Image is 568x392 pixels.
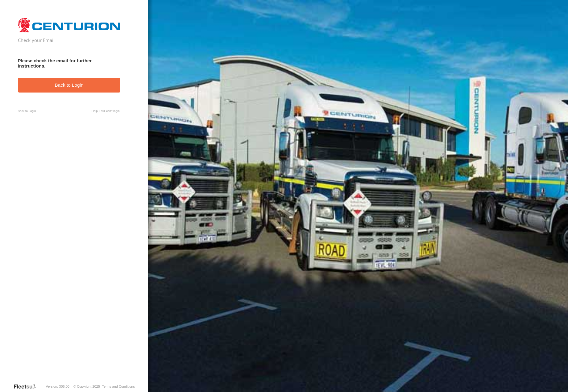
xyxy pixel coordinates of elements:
a: Help, I still can't login! [92,109,121,113]
h3: Please check the email for further instructions. [18,58,121,68]
img: Centurion Transport [18,17,121,33]
h2: Check your Email [18,37,121,43]
div: Version: 306.00 [46,385,69,388]
a: Back to Login [18,109,36,113]
a: Visit our Website [13,383,42,390]
a: Terms and Conditions [102,385,135,388]
div: © Copyright 2025 - [73,385,135,388]
a: Back to Login [18,78,121,93]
